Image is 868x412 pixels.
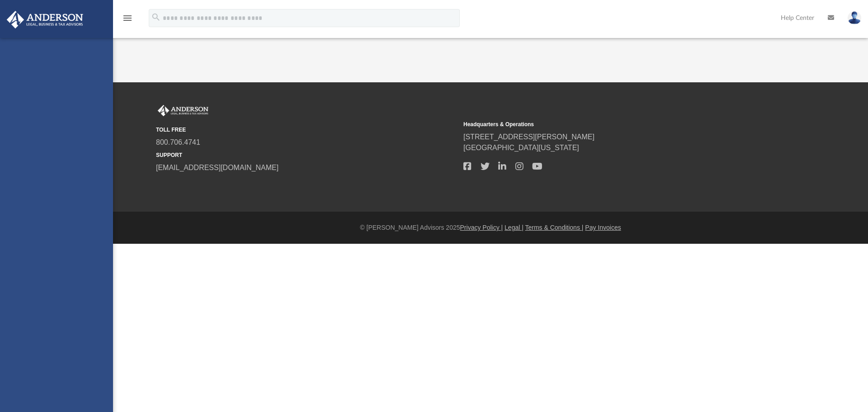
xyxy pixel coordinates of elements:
a: Legal | [505,224,524,231]
img: Anderson Advisors Platinum Portal [4,11,86,28]
small: TOLL FREE [156,126,457,134]
a: Pay Invoices [585,224,621,231]
a: [EMAIL_ADDRESS][DOMAIN_NAME] [156,164,278,171]
div: © [PERSON_NAME] Advisors 2025 [113,223,868,232]
a: 800.706.4741 [156,138,200,146]
a: Privacy Policy | [460,224,503,231]
img: User Pic [848,11,861,24]
small: SUPPORT [156,151,457,159]
a: [STREET_ADDRESS][PERSON_NAME] [463,133,594,141]
a: [GEOGRAPHIC_DATA][US_STATE] [463,144,579,152]
i: menu [122,13,133,24]
i: search [151,12,161,22]
small: Headquarters & Operations [463,120,764,128]
img: Anderson Advisors Platinum Portal [156,105,210,117]
a: Terms & Conditions | [525,224,584,231]
a: menu [122,17,133,24]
